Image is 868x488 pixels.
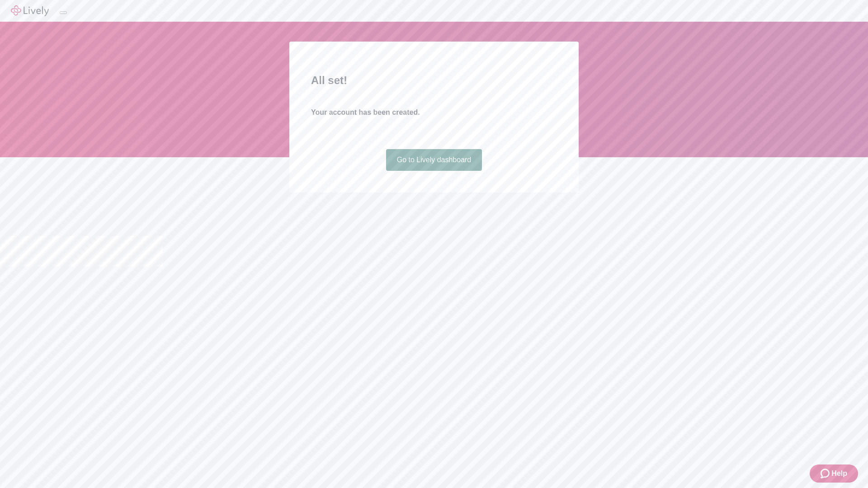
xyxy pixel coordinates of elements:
[311,72,557,89] h2: All set!
[831,468,847,479] span: Help
[311,107,557,118] h4: Your account has been created.
[821,468,831,479] svg: Zendesk support icon
[11,5,49,16] img: Lively
[60,11,67,14] button: Log out
[386,149,482,171] a: Go to Lively dashboard
[810,465,858,483] button: Zendesk support iconHelp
